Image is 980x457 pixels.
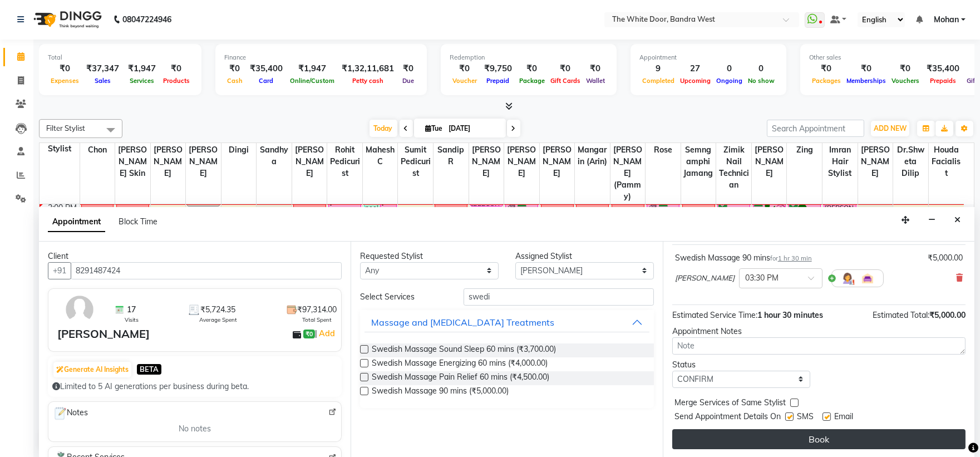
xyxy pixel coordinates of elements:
[858,143,893,180] span: [PERSON_NAME]
[372,385,509,399] span: Swedish Massage 90 mins (₹5,000.00)
[125,316,139,324] span: Visits
[889,77,922,85] span: Vouchers
[450,53,608,62] div: Redemption
[752,143,787,180] span: [PERSON_NAME]
[352,291,455,303] div: Select Services
[745,62,777,75] div: 0
[48,212,105,232] span: Appointment
[871,121,909,136] button: ADD NEW
[639,53,777,62] div: Appointment
[480,62,516,75] div: ₹9,750
[80,143,115,157] span: Chon
[450,62,480,75] div: ₹0
[372,357,548,371] span: Swedish Massage Energizing 60 mins (₹4,000.00)
[757,310,823,320] span: 1 hour 30 minutes
[873,310,929,320] span: Estimated Total:
[646,143,681,157] span: Rose
[434,143,469,169] span: Sandip R
[115,143,150,180] span: [PERSON_NAME] Skin
[787,143,822,157] span: Zing
[934,14,959,26] span: Mohan
[124,62,160,75] div: ₹1,947
[287,77,337,85] span: Online/Custom
[450,77,480,85] span: Voucher
[372,371,549,385] span: Swedish Massage Pain Relief 60 mins (₹4,500.00)
[127,77,157,85] span: Services
[716,143,751,192] span: Zimik Nail technician
[927,77,959,85] span: Prepaids
[672,359,811,371] div: Status
[861,272,874,285] img: Interior.png
[160,62,193,75] div: ₹0
[834,411,853,425] span: Email
[423,124,446,132] span: Tue
[48,250,342,262] div: Client
[287,62,337,75] div: ₹1,947
[28,4,105,35] img: logo
[365,312,649,332] button: Massage and [MEDICAL_DATA] Treatments
[292,143,327,180] span: [PERSON_NAME]
[922,62,964,75] div: ₹35,400
[349,77,386,85] span: Petty cash
[151,143,186,180] span: [PERSON_NAME]
[778,254,812,262] span: 1 hr 30 min
[400,77,417,85] span: Due
[823,143,858,180] span: Imran Hair stylist
[337,62,398,75] div: ₹1,32,11,681
[48,53,193,62] div: Total
[874,124,907,132] span: ADD NEW
[48,262,71,279] button: +91
[889,62,922,75] div: ₹0
[745,77,777,85] span: No show
[186,143,221,180] span: [PERSON_NAME]
[929,310,966,320] span: ₹5,000.00
[713,77,745,85] span: Ongoing
[48,77,82,85] span: Expenses
[119,217,157,227] span: Block Time
[770,254,812,262] small: for
[48,62,82,75] div: ₹0
[575,143,610,169] span: Mangarin (Arin)
[257,143,292,169] span: Sandhya
[844,62,889,75] div: ₹0
[841,272,854,285] img: Hairdresser.png
[398,62,418,75] div: ₹0
[797,411,814,425] span: SMS
[302,316,332,324] span: Total Spent
[610,143,646,204] span: [PERSON_NAME] (Pammy)
[516,77,548,85] span: Package
[371,316,554,329] div: Massage and [MEDICAL_DATA] Treatments
[360,250,499,262] div: Requested Stylist
[127,304,136,316] span: 17
[224,62,245,75] div: ₹0
[809,62,844,75] div: ₹0
[583,62,608,75] div: ₹0
[767,120,864,137] input: Search Appointment
[200,304,235,316] span: ₹5,724.35
[844,77,889,85] span: Memberships
[303,330,315,338] span: ₹0
[809,77,844,85] span: Packages
[677,62,713,75] div: 27
[677,77,713,85] span: Upcoming
[674,397,786,411] span: Merge Services of Same Stylist
[928,252,963,264] div: ₹5,000.00
[57,326,150,342] div: [PERSON_NAME]
[540,143,575,180] span: [PERSON_NAME]
[137,364,161,375] span: BETA
[446,120,501,137] input: 2025-09-02
[929,143,964,180] span: Houda Facialist
[179,423,211,435] span: No notes
[160,77,193,85] span: Products
[199,316,237,324] span: Average Spent
[681,143,716,180] span: Semngamphi Jamang
[672,310,757,320] span: Estimated Service Time:
[713,62,745,75] div: 0
[63,293,96,326] img: avatar
[122,4,171,35] b: 08047224946
[224,77,245,85] span: Cash
[224,53,418,62] div: Finance
[315,327,337,340] span: |
[398,143,433,180] span: Sumit Pedicurist
[370,120,397,137] span: Today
